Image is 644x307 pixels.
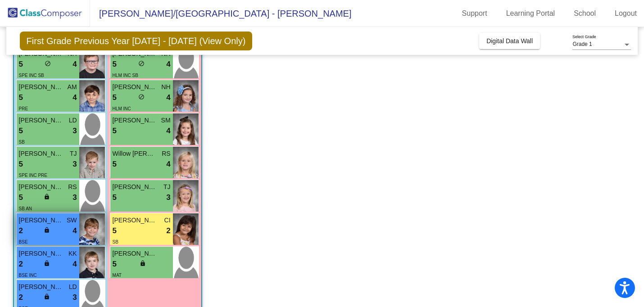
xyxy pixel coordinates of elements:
span: 5 [19,92,23,104]
span: SPE INC SB [19,73,44,78]
span: Grade 1 [572,41,592,47]
span: [PERSON_NAME] [113,216,158,225]
span: PRE [19,106,28,111]
span: lock [44,194,50,200]
span: 5 [19,59,23,70]
span: First Grade Previous Year [DATE] - [DATE] (View Only) [20,32,253,50]
span: 5 [19,125,23,137]
span: 4 [166,59,170,70]
span: 4 [73,92,77,104]
span: 3 [73,158,77,170]
a: Logout [608,6,644,21]
span: do_not_disturb_alt [138,60,145,67]
span: [PERSON_NAME] [19,249,64,258]
span: 4 [166,158,170,170]
span: 2 [19,225,23,237]
span: SM [161,116,171,125]
span: 5 [113,92,117,104]
span: 4 [166,92,170,104]
span: 5 [113,225,117,237]
span: SB [113,239,118,244]
span: [PERSON_NAME] [19,282,64,292]
span: lock [140,260,146,266]
span: RS [162,149,170,158]
a: Learning Portal [499,6,562,21]
a: Support [455,6,494,21]
span: [PERSON_NAME] [113,249,158,258]
span: 3 [73,292,77,303]
button: Digital Data Wall [479,33,540,49]
span: 5 [113,158,117,170]
span: lock [44,227,50,233]
a: School [567,6,603,21]
span: SW [67,216,77,225]
span: do_not_disturb_alt [45,60,51,67]
span: lock [44,260,50,266]
span: 2 [19,258,23,270]
span: CI [164,216,171,225]
span: SB AN [19,206,32,211]
span: 2 [166,225,170,237]
span: 5 [113,258,117,270]
span: SPE INC PRE [19,173,47,178]
span: [PERSON_NAME] [113,82,158,92]
span: TJ [70,149,77,158]
span: 5 [113,59,117,70]
span: 3 [166,192,170,203]
span: 4 [73,225,77,237]
span: BSE INC [19,273,37,278]
span: [PERSON_NAME] [19,82,64,92]
span: 4 [166,125,170,137]
span: [PERSON_NAME]/[GEOGRAPHIC_DATA] - [PERSON_NAME] [90,6,351,21]
span: NH [161,82,170,92]
span: [PERSON_NAME] [19,182,64,192]
span: [PERSON_NAME] [113,182,158,192]
span: TJ [163,182,171,192]
span: [PERSON_NAME] [19,116,64,125]
span: do_not_disturb_alt [138,94,145,100]
span: HLM INC SB [113,73,138,78]
span: KK [68,249,77,258]
span: HLM INC [113,106,131,111]
span: [PERSON_NAME] [19,149,64,158]
span: Digital Data Wall [486,37,533,45]
span: 4 [73,59,77,70]
span: [PERSON_NAME] [113,116,158,125]
span: 5 [19,192,23,203]
span: SB [19,140,25,144]
span: 2 [19,292,23,303]
span: Willow [PERSON_NAME] [113,149,158,158]
span: 5 [113,192,117,203]
span: LD [69,116,77,125]
span: [PERSON_NAME] [19,216,64,225]
span: MAT [113,273,122,278]
span: 3 [73,192,77,203]
span: LD [69,282,77,292]
span: AM [68,82,77,92]
span: 3 [73,125,77,137]
span: BSE [19,239,28,244]
span: RS [68,182,77,192]
span: 5 [19,158,23,170]
span: 5 [113,125,117,137]
span: lock [44,293,50,300]
span: 4 [73,258,77,270]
